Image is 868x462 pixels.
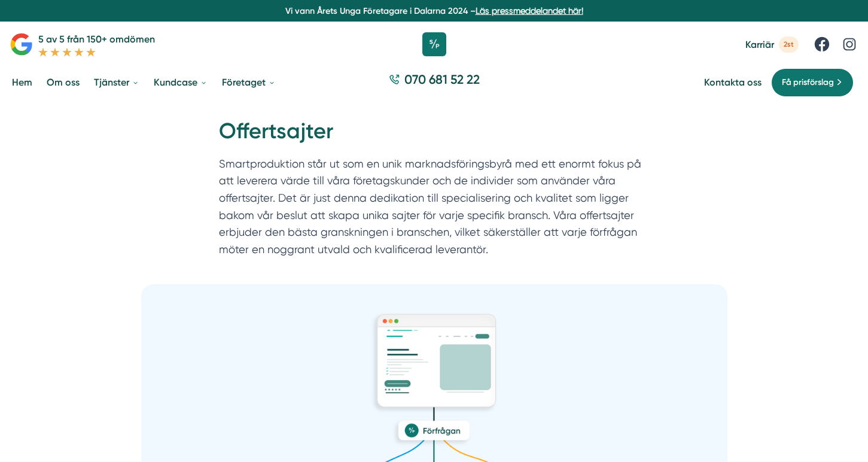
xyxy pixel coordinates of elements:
[5,5,863,17] p: Vi vann Årets Unga Företagare i Dalarna 2024 –
[384,71,485,94] a: 070 681 52 22
[92,67,142,98] a: Tjänster
[44,67,82,98] a: Om oss
[476,6,583,16] a: Läs pressmeddelandet här!
[704,77,762,88] a: Kontakta oss
[220,67,278,98] a: Företaget
[771,68,854,97] a: Få prisförslag
[745,39,774,50] span: Karriär
[38,32,155,47] p: 5 av 5 från 150+ omdömen
[151,67,210,98] a: Kundcase
[779,37,799,53] span: 2st
[404,71,480,88] span: 070 681 52 22
[10,67,35,98] a: Hem
[745,37,799,53] a: Karriär 2st
[219,117,650,156] h1: Offertsajter
[219,156,650,264] p: Smartproduktion står ut som en unik marknadsföringsbyrå med ett enormt fokus på att leverera värd...
[782,76,834,89] span: Få prisförslag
